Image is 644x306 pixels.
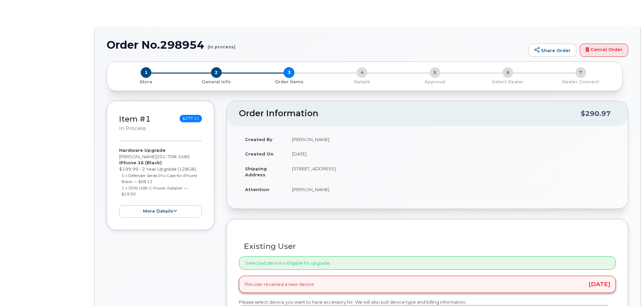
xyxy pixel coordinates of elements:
[245,151,274,157] strong: Created On
[183,79,250,85] p: General Info
[107,39,525,51] h1: Order No.298954
[581,107,611,120] div: $290.97
[119,205,202,218] button: more details
[208,39,236,49] small: (in process)
[211,67,222,78] span: 2
[119,147,202,217] div: [PERSON_NAME] $199.99 - 2 Year Upgrade (128GB)
[239,109,581,118] h2: Order Information
[245,187,269,192] strong: Attention
[119,114,151,124] a: Item #1
[119,125,146,131] small: in process
[286,146,616,161] td: [DATE]
[166,154,176,159] span: 708
[286,182,616,197] td: [PERSON_NAME]
[112,78,180,85] a: 1 Store
[239,276,616,293] div: This user received a new device
[176,154,190,159] span: 3485
[119,147,166,153] strong: Hardware Upgrade
[121,185,188,197] small: 1 x 20W USB-C Power Adapter — $19.00
[239,256,616,270] div: Selected device is Eligible for upgrade
[141,67,151,78] span: 1
[245,137,273,142] strong: Created By
[156,154,190,159] span: 201
[286,161,616,182] td: [STREET_ADDRESS]
[119,160,162,165] strong: iPhone 16 (Black)
[180,78,253,85] a: 2 General Info
[286,132,616,147] td: [PERSON_NAME]
[588,281,610,287] span: [DATE]
[580,44,628,57] a: Cancel Order
[529,44,576,57] a: Share Order
[121,173,197,184] small: 1 x Defender Series Pro Case for iPhone Black — $58.12
[115,79,177,85] p: Store
[180,115,202,122] span: $277.11
[244,242,611,251] h3: Existing User
[245,166,267,178] strong: Shipping Address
